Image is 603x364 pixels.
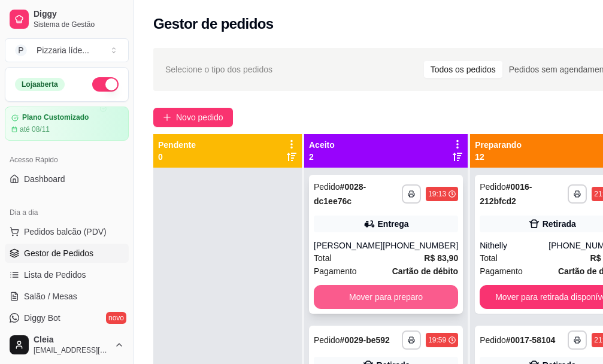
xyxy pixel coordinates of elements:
[176,111,223,124] span: Novo pedido
[24,173,65,185] span: Dashboard
[309,151,335,163] p: 2
[475,139,522,151] p: Preparando
[24,290,77,302] span: Salão / Mesas
[5,287,129,306] a: Salão / Mesas
[383,239,458,251] div: [PHONE_NUMBER]
[24,247,93,259] span: Gestor de Pedidos
[165,63,272,76] span: Selecione o tipo dos pedidos
[314,182,340,192] span: Pedido
[24,226,107,238] span: Pedidos balcão (PDV)
[5,5,129,34] a: DiggySistema de Gestão
[424,253,458,263] strong: R$ 83,90
[314,335,340,345] span: Pedido
[163,113,171,122] span: plus
[158,139,196,151] p: Pendente
[5,265,129,284] a: Lista de Pedidos
[92,77,119,92] button: Alterar Status
[153,108,233,127] button: Novo pedido
[309,139,335,151] p: Aceito
[5,169,129,189] a: Dashboard
[15,78,65,91] div: Loja aberta
[34,345,110,355] span: [EMAIL_ADDRESS][DOMAIN_NAME]
[34,335,110,345] span: Cleia
[314,251,332,265] span: Total
[314,239,383,251] div: [PERSON_NAME]
[24,269,86,281] span: Lista de Pedidos
[480,182,506,192] span: Pedido
[424,61,502,78] div: Todos os pedidos
[480,335,506,345] span: Pedido
[5,107,129,141] a: Plano Customizadoaté 08/11
[5,222,129,241] button: Pedidos balcão (PDV)
[5,244,129,263] a: Gestor de Pedidos
[378,218,409,230] div: Entrega
[480,251,498,265] span: Total
[37,44,89,56] div: Pizzaria líde ...
[5,150,129,169] div: Acesso Rápido
[392,266,458,276] strong: Cartão de débito
[543,218,576,230] div: Retirada
[480,239,549,251] div: Nithelly
[22,113,89,122] article: Plano Customizado
[506,335,556,345] strong: # 0017-58104
[428,189,446,199] div: 19:13
[20,125,50,134] article: até 08/11
[153,14,274,34] h2: Gestor de pedidos
[480,265,523,278] span: Pagamento
[34,20,124,29] span: Sistema de Gestão
[5,203,129,222] div: Dia a dia
[314,265,357,278] span: Pagamento
[475,151,522,163] p: 12
[314,182,366,206] strong: # 0028-dc1ee76c
[340,335,390,345] strong: # 0029-be592
[480,182,532,206] strong: # 0016-212bfcd2
[428,335,446,345] div: 19:59
[24,312,60,324] span: Diggy Bot
[5,308,129,327] a: Diggy Botnovo
[314,285,458,309] button: Mover para preparo
[5,330,129,359] button: Cleia[EMAIL_ADDRESS][DOMAIN_NAME]
[15,44,27,56] span: P
[5,38,129,62] button: Select a team
[158,151,196,163] p: 0
[34,9,124,20] span: Diggy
